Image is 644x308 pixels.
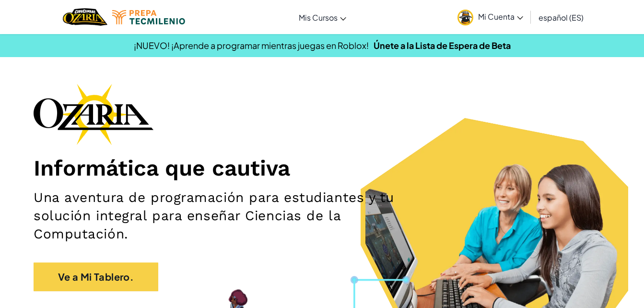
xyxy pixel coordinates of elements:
a: Únete a la Lista de Espera de Beta [374,40,511,51]
span: español (ES) [539,12,584,23]
h2: Una aventura de programación para estudiantes y tu solución integral para enseñar Ciencias de la ... [34,189,420,243]
a: español (ES) [534,4,588,30]
a: Ve a Mi Tablero. [34,262,158,291]
a: Ozaria by CodeCombat logo [63,7,107,27]
a: Mis Cursos [294,4,351,30]
img: Ozaria branding logo [34,83,153,145]
img: avatar [457,10,473,25]
span: ¡NUEVO! ¡Aprende a programar mientras juegas en Roblox! [134,40,369,51]
h1: Informática que cautiva [34,154,610,181]
span: Mis Cursos [299,12,338,23]
img: Tecmilenio logo [112,10,185,24]
img: Home [63,7,107,27]
a: Mi Cuenta [453,2,528,32]
span: Mi Cuenta [478,12,523,22]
